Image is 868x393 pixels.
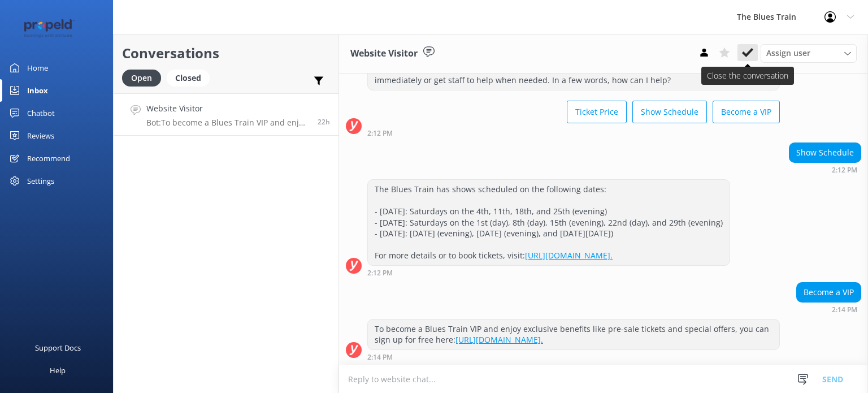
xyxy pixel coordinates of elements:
[832,167,857,174] strong: 2:12 PM
[50,359,66,382] div: Help
[146,102,309,115] h4: Website Visitor
[27,102,55,124] div: Chatbot
[567,101,627,123] button: Ticket Price
[368,180,730,265] div: The Blues Train has shows scheduled on the following dates: - [DATE]: Saturdays on the 4th, 11th,...
[27,147,70,170] div: Recommend
[367,129,780,137] div: Sep 12 2025 02:12pm (UTC +10:00) Australia/Sydney
[797,283,861,302] div: Become a VIP
[832,306,857,313] strong: 2:14 PM
[27,170,54,192] div: Settings
[367,354,393,361] strong: 2:14 PM
[27,124,54,147] div: Reviews
[17,19,82,38] img: 12-1677471078.png
[167,70,210,87] div: Closed
[455,334,543,345] a: [URL][DOMAIN_NAME].
[122,42,330,64] h2: Conversations
[114,93,338,136] a: Website VisitorBot:To become a Blues Train VIP and enjoy exclusive benefits like pre-sale tickets...
[713,101,780,123] button: Become a VIP
[122,70,161,87] div: Open
[27,79,48,102] div: Inbox
[761,44,857,62] div: Assign User
[796,305,861,313] div: Sep 12 2025 02:14pm (UTC +10:00) Australia/Sydney
[368,319,779,349] div: To become a Blues Train VIP and enjoy exclusive benefits like pre-sale tickets and special offers...
[368,59,779,89] div: Hey there! 👋 Welcome to The Blues Train! I'm an UNMANNED CHATBOT here to answer your questions im...
[167,71,215,84] a: Closed
[367,270,393,277] strong: 2:12 PM
[789,166,861,174] div: Sep 12 2025 02:12pm (UTC +10:00) Australia/Sydney
[632,101,707,123] button: Show Schedule
[367,353,780,361] div: Sep 12 2025 02:14pm (UTC +10:00) Australia/Sydney
[122,71,167,84] a: Open
[146,118,309,128] p: Bot: To become a Blues Train VIP and enjoy exclusive benefits like pre-sale tickets and special o...
[27,57,48,79] div: Home
[367,269,730,277] div: Sep 12 2025 02:12pm (UTC +10:00) Australia/Sydney
[367,130,393,137] strong: 2:12 PM
[766,47,810,59] span: Assign user
[35,336,81,359] div: Support Docs
[525,250,613,261] a: [URL][DOMAIN_NAME].
[350,46,418,61] h3: Website Visitor
[789,143,861,162] div: Show Schedule
[318,117,330,127] span: Sep 12 2025 02:14pm (UTC +10:00) Australia/Sydney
